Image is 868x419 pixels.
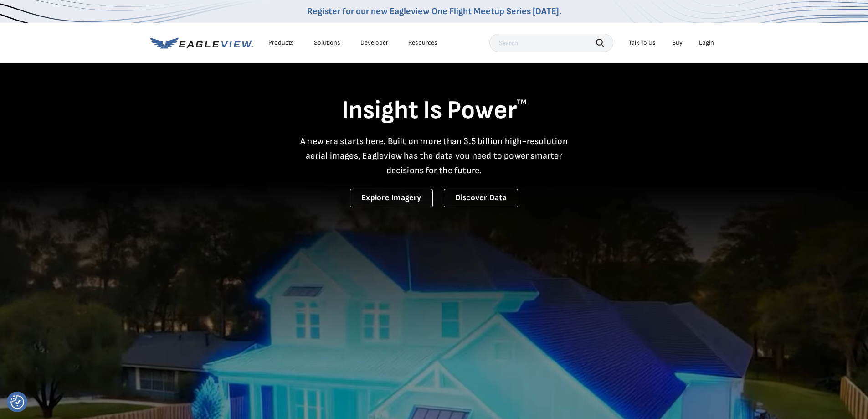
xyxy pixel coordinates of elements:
[10,395,24,409] img: Revisit consent button
[699,39,714,47] div: Login
[672,39,683,47] a: Buy
[350,189,433,207] a: Explore Imagery
[314,39,340,47] div: Solutions
[444,189,518,207] a: Discover Data
[268,39,294,47] div: Products
[408,39,437,47] div: Resources
[489,34,613,52] input: Search
[517,98,527,107] sup: TM
[295,134,574,178] p: A new era starts here. Built on more than 3.5 billion high-resolution aerial images, Eagleview ha...
[307,6,561,17] a: Register for our new Eagleview One Flight Meetup Series [DATE].
[150,95,719,127] h1: Insight Is Power
[629,39,656,47] div: Talk To Us
[10,395,24,409] button: Consent Preferences
[360,39,388,47] a: Developer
